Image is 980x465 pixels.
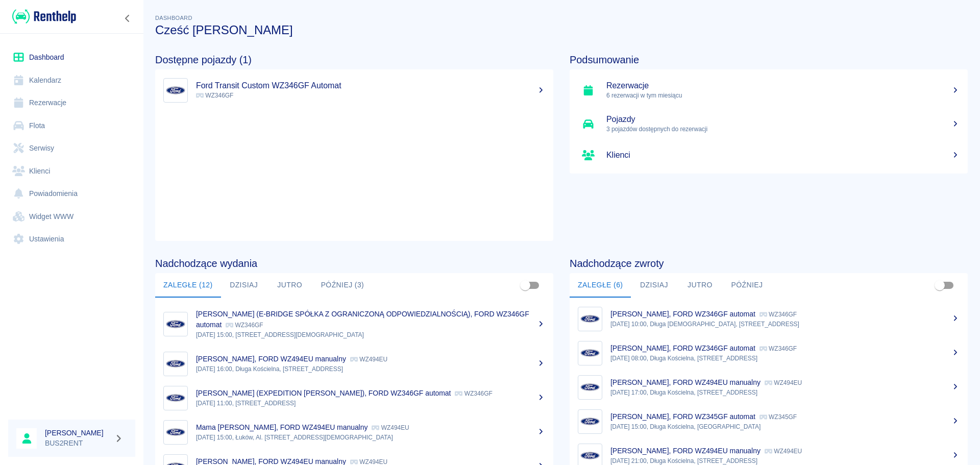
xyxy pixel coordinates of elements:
[166,388,185,408] img: Image
[166,423,185,442] img: Image
[610,412,755,421] p: [PERSON_NAME], FORD WZ345GF automat
[196,364,545,374] p: [DATE] 16:00, Długa Kościelna, [STREET_ADDRESS]
[570,370,968,404] a: Image[PERSON_NAME], FORD WZ494EU manualny WZ494EU[DATE] 17:00, Długa Kościelna, [STREET_ADDRESS]
[610,422,960,431] p: [DATE] 15:00, Długa Kościelna, [GEOGRAPHIC_DATA]
[196,92,233,99] span: WZ346GF
[8,160,135,183] a: Klienci
[516,276,535,295] span: Pokaż przypisane tylko do mnie
[372,424,409,431] p: WZ494EU
[8,69,135,92] a: Kalendarz
[12,8,76,25] img: Renthelp logo
[155,15,192,21] span: Dashboard
[196,399,545,408] p: [DATE] 11:00, [STREET_ADDRESS]
[155,273,221,298] button: Zaległe (12)
[570,257,968,270] h4: Nadchodzące zwroty
[8,8,76,25] a: Renthelp logo
[606,114,960,125] h5: Pojazdy
[610,320,960,329] p: [DATE] 10:00, Długa [DEMOGRAPHIC_DATA], [STREET_ADDRESS]
[606,81,960,91] h5: Rezerwacje
[570,54,968,66] h4: Podsumowanie
[570,404,968,438] a: Image[PERSON_NAME], FORD WZ345GF automat WZ345GF[DATE] 15:00, Długa Kościelna, [GEOGRAPHIC_DATA]
[196,389,451,397] p: [PERSON_NAME] (EXPEDITION [PERSON_NAME]), FORD WZ346GF automat
[580,378,600,397] img: Image
[8,46,135,69] a: Dashboard
[765,448,802,455] p: WZ494EU
[155,257,553,270] h4: Nadchodzące wydania
[455,390,492,397] p: WZ346GF
[677,273,723,298] button: Jutro
[313,273,373,298] button: Później (3)
[759,311,797,318] p: WZ346GF
[570,302,968,336] a: Image[PERSON_NAME], FORD WZ346GF automat WZ346GF[DATE] 10:00, Długa [DEMOGRAPHIC_DATA], [STREET_A...
[580,309,600,329] img: Image
[610,388,960,397] p: [DATE] 17:00, Długa Kościelna, [STREET_ADDRESS]
[155,23,968,37] h3: Cześć [PERSON_NAME]
[580,412,600,431] img: Image
[570,107,968,141] a: Pojazdy3 pojazdów dostępnych do rezerwacji
[120,12,135,25] button: Zwiń nawigację
[350,356,387,363] p: WZ494EU
[610,354,960,363] p: [DATE] 08:00, Długa Kościelna, [STREET_ADDRESS]
[8,205,135,228] a: Widget WWW
[570,336,968,370] a: Image[PERSON_NAME], FORD WZ346GF automat WZ346GF[DATE] 08:00, Długa Kościelna, [STREET_ADDRESS]
[570,74,968,107] a: Rezerwacje6 rezerwacji w tym miesiącu
[196,81,545,91] h5: Ford Transit Custom WZ346GF Automat
[631,273,677,298] button: Dzisiaj
[570,141,968,169] a: Klienci
[45,428,110,438] h6: [PERSON_NAME]
[610,310,755,318] p: [PERSON_NAME], FORD WZ346GF automat
[196,433,545,442] p: [DATE] 15:00, Łuków, Al. [STREET_ADDRESS][DEMOGRAPHIC_DATA]
[759,413,797,421] p: WZ345GF
[155,54,553,66] h4: Dostępne pojazdy (1)
[155,74,553,107] a: ImageFord Transit Custom WZ346GF Automat WZ346GF
[8,91,135,114] a: Rezerwacje
[759,345,797,352] p: WZ346GF
[196,423,367,431] p: Mama [PERSON_NAME], FORD WZ494EU manualny
[221,273,267,298] button: Dzisiaj
[166,354,185,374] img: Image
[196,330,545,339] p: [DATE] 15:00, [STREET_ADDRESS][DEMOGRAPHIC_DATA]
[606,125,960,134] p: 3 pojazdów dostępnych do rezerwacji
[8,182,135,205] a: Powiadomienia
[8,137,135,160] a: Serwisy
[267,273,313,298] button: Jutro
[606,150,960,160] h5: Klienci
[8,114,135,137] a: Flota
[610,344,755,352] p: [PERSON_NAME], FORD WZ346GF automat
[8,228,135,251] a: Ustawienia
[610,378,761,386] p: [PERSON_NAME], FORD WZ494EU manualny
[166,314,185,334] img: Image
[610,447,761,455] p: [PERSON_NAME], FORD WZ494EU manualny
[155,415,553,449] a: ImageMama [PERSON_NAME], FORD WZ494EU manualny WZ494EU[DATE] 15:00, Łuków, Al. [STREET_ADDRESS][D...
[45,438,110,449] p: BUS2RENT
[570,273,631,298] button: Zaległe (6)
[723,273,771,298] button: Później
[930,276,949,295] span: Pokaż przypisane tylko do mnie
[226,322,263,329] p: WZ346GF
[155,347,553,381] a: Image[PERSON_NAME], FORD WZ494EU manualny WZ494EU[DATE] 16:00, Długa Kościelna, [STREET_ADDRESS]
[196,355,346,363] p: [PERSON_NAME], FORD WZ494EU manualny
[155,381,553,415] a: Image[PERSON_NAME] (EXPEDITION [PERSON_NAME]), FORD WZ346GF automat WZ346GF[DATE] 11:00, [STREET_...
[155,302,553,347] a: Image[PERSON_NAME] (E-BRIDGE SPÓŁKA Z OGRANICZONĄ ODPOWIEDZIALNOŚCIĄ), FORD WZ346GF automat WZ346...
[765,379,802,386] p: WZ494EU
[580,344,600,363] img: Image
[166,81,185,100] img: Image
[196,310,529,329] p: [PERSON_NAME] (E-BRIDGE SPÓŁKA Z OGRANICZONĄ ODPOWIEDZIALNOŚCIĄ), FORD WZ346GF automat
[606,91,960,100] p: 6 rezerwacji w tym miesiącu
